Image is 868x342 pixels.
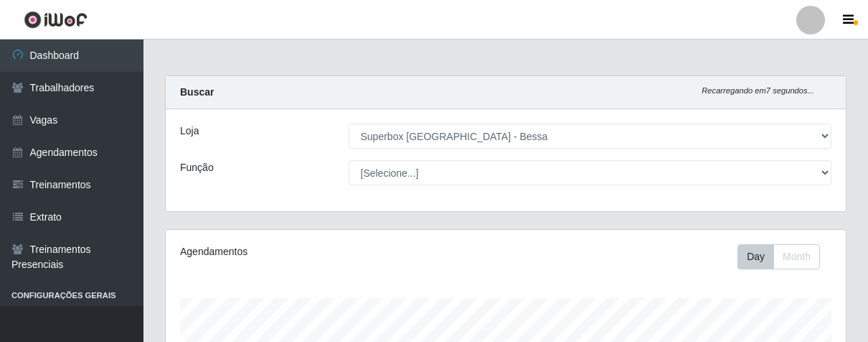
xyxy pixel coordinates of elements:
div: Agendamentos [180,244,439,259]
button: Day [737,244,774,269]
label: Função [180,160,214,175]
strong: Buscar [180,86,214,98]
i: Recarregando em 7 segundos... [702,86,814,95]
div: Toolbar with button groups [737,244,831,269]
button: Month [773,244,820,269]
div: First group [737,244,820,269]
label: Loja [180,124,199,139]
img: CoreUI Logo [24,11,88,29]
